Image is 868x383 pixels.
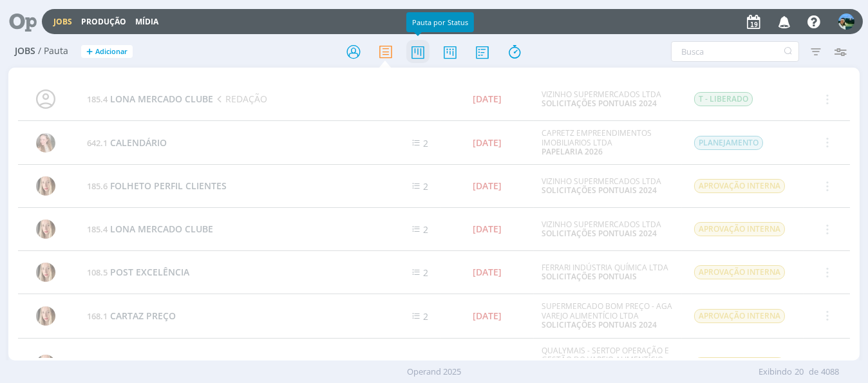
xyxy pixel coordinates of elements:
span: 20 [795,366,804,378]
img: T [36,355,55,374]
div: SUPERMERCADO BOM PREÇO - AGA VAREJO ALIMENTÍCIO LTDA [542,302,674,330]
span: APROVAÇÃO INTERNA [694,357,785,371]
div: [DATE] [473,312,502,321]
span: 642.1 [87,137,108,149]
span: POST EXCELÊNCIA [110,266,189,278]
a: 185.4LONA MERCADO CLUBE [87,93,213,105]
img: T [36,176,55,196]
div: CAPRETZ EMPREENDIMENTOS IMOBILIARIOS LTDA [542,129,674,156]
img: T [36,263,55,282]
button: Mídia [131,17,162,27]
button: Jobs [50,17,76,27]
span: LONA MERCADO CLUBE [110,93,213,105]
div: Pauta por Status [406,12,474,32]
span: 2 [423,223,428,236]
span: / Pauta [38,46,68,57]
div: [DATE] [473,95,502,104]
span: 2 [423,310,428,322]
div: FERRARI INDÚSTRIA QUÍMICA LTDA [542,263,674,282]
span: 2 [423,266,428,279]
span: 185.4 [87,223,108,235]
img: V [838,14,854,30]
a: Produção [81,16,126,27]
a: SOLICITAÇÕES PONTUAIS 2024 [542,185,657,196]
span: Jobs [15,46,35,57]
span: APROVAÇÃO INTERNA [694,222,785,236]
img: T [36,220,55,239]
a: Mídia [135,16,158,27]
span: 168.1 [87,310,108,322]
span: T - LIBERADO [694,92,753,106]
span: 185.6 [87,180,108,192]
button: +Adicionar [81,45,133,59]
button: V [838,10,855,33]
img: G [36,133,55,153]
span: APROVAÇÃO INTERNA [694,309,785,323]
span: Adicionar [95,48,127,56]
span: LONA MERCADO CLUBE [110,223,213,235]
span: 108.5 [87,266,108,278]
a: 168.1CARTAZ PREÇO [87,310,176,322]
div: [DATE] [473,268,502,277]
a: Jobs [53,16,72,27]
span: APROVAÇÃO INTERNA [694,179,785,193]
span: 4088 [821,366,839,378]
span: 2 [423,137,428,149]
span: + [86,45,93,59]
a: SOLICITAÇÕES PONTUAIS [542,271,637,282]
span: FOLHETO PERFIL CLIENTES [110,180,227,192]
input: Busca [671,41,799,62]
span: APROVAÇÃO INTERNA [694,265,785,279]
span: de [809,366,818,378]
a: PAPELARIA 2026 [542,146,603,157]
div: [DATE] [473,182,502,191]
a: 185.6FOLHETO PERFIL CLIENTES [87,180,227,192]
span: Exibindo [759,366,792,378]
a: SOLICITAÇÕES PONTUAIS 2024 [542,319,657,330]
div: VIZINHO SUPERMERCADOS LTDA [542,220,674,239]
div: VIZINHO SUPERMERCADOS LTDA [542,177,674,196]
span: 185.4 [87,93,108,105]
span: CALENDÁRIO [110,136,167,149]
div: [DATE] [473,225,502,234]
button: Produção [77,17,130,27]
span: PLANEJAMENTO [694,136,763,150]
span: 2 [423,180,428,192]
div: VIZINHO SUPERMERCADOS LTDA [542,90,674,109]
a: SOLICITAÇÕES PONTUAIS 2024 [542,98,657,109]
a: 185.4LONA MERCADO CLUBE [87,223,213,235]
img: T [36,306,55,326]
a: 108.5POST EXCELÊNCIA [87,266,189,278]
span: CARTAZ PREÇO [110,310,176,322]
a: SOLICITAÇÕES PONTUAIS 2024 [542,228,657,239]
div: [DATE] [473,138,502,147]
span: REDAÇÃO [213,93,267,105]
a: 642.1CALENDÁRIO [87,136,167,149]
